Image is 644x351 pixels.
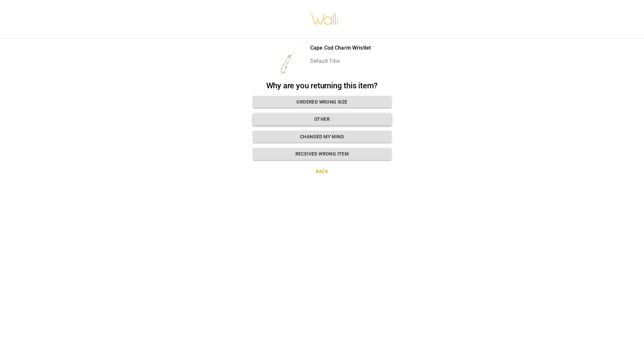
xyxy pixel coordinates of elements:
[311,5,339,33] img: walli-inc.myshopify.com
[253,165,392,178] button: Back
[253,148,392,160] button: Received wrong item
[253,113,392,125] button: Other
[310,57,371,65] p: Default Title
[253,96,392,108] button: Ordered wrong size
[310,44,371,52] p: Cape Cod Charm Wristlet
[253,81,392,91] h2: Why are you returning this item?
[253,131,392,143] button: Changed my mind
